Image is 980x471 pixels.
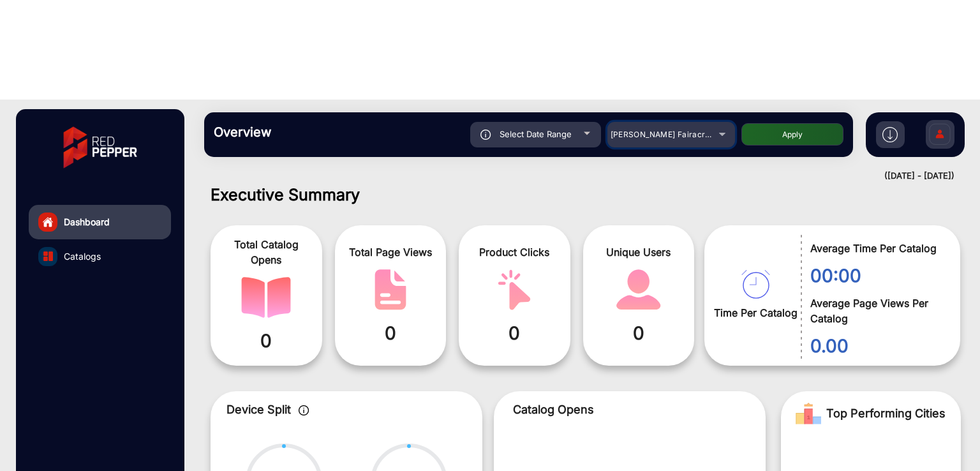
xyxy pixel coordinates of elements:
span: 0.00 [810,333,941,359]
h3: Overview [214,124,392,140]
img: vmg-logo [54,116,146,179]
span: Total Page Views [345,244,437,260]
span: Product Clicks [468,244,561,260]
button: Apply [741,123,843,146]
a: Dashboard [29,205,171,239]
div: ([DATE] - [DATE]) [191,170,954,183]
span: Dashboard [64,215,110,228]
span: Device Split [226,403,291,416]
span: 00:00 [810,262,941,289]
span: Unique Users [593,244,685,260]
img: icon [480,130,491,140]
img: icon [299,405,309,415]
img: catalog [741,270,770,299]
p: Catalog Opens [513,401,746,418]
span: Average Page Views Per Catalog [810,295,941,326]
img: catalog [241,277,291,318]
span: Average Time Per Catalog [810,241,941,256]
img: home [42,216,54,228]
span: Select Date Range [500,129,572,139]
img: catalog [43,251,53,261]
span: 0 [345,320,437,347]
img: catalog [489,269,539,310]
span: 0 [593,320,685,347]
span: Top Performing Cities [826,401,946,426]
span: 0 [220,327,313,354]
h1: Executive Summary [211,185,961,204]
img: catalog [366,269,415,310]
img: Sign%20Up.svg [926,114,953,158]
span: Total Catalog Opens [220,237,313,267]
span: [PERSON_NAME] Fairacre Farms [611,130,737,139]
span: 0 [468,320,561,347]
img: catalog [614,269,664,310]
img: Rank image [796,401,821,426]
span: Catalogs [64,250,101,263]
a: Catalogs [29,239,171,274]
img: h2download.svg [882,127,898,142]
